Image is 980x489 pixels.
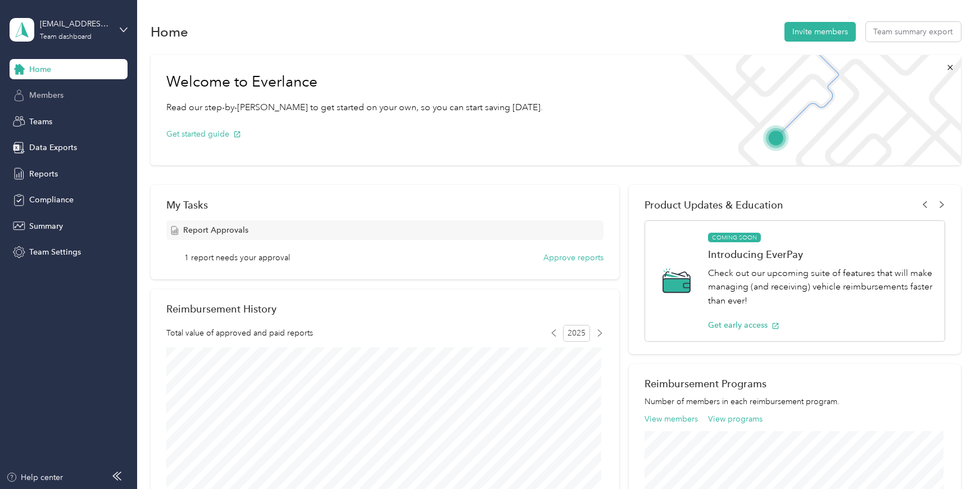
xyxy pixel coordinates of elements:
[708,413,763,425] button: View programs
[29,194,74,206] span: Compliance
[166,101,543,115] p: Read our step-by-[PERSON_NAME] to get started on your own, so you can start saving [DATE].
[708,248,932,260] h1: Introducing EverPay
[708,266,932,308] p: Check out our upcoming suite of features that will make managing (and receiving) vehicle reimburs...
[645,378,945,390] h2: Reimbursement Programs
[29,89,63,101] span: Members
[708,319,779,331] button: Get early access
[29,64,51,75] span: Home
[645,413,698,425] button: View members
[645,396,945,407] p: Number of members in each reimbursement program.
[151,26,188,38] h1: Home
[917,426,980,489] iframe: Everlance-gr Chat Button Frame
[563,325,590,342] span: 2025
[166,128,241,140] button: Get started guide
[29,246,81,258] span: Team Settings
[784,22,856,42] button: Invite members
[166,303,276,315] h2: Reimbursement History
[166,73,543,91] h1: Welcome to Everlance
[29,220,63,232] span: Summary
[183,224,248,236] span: Report Approvals
[29,142,77,153] span: Data Exports
[645,199,783,211] span: Product Updates & Education
[29,116,52,128] span: Teams
[543,252,604,264] button: Approve reports
[866,22,961,42] button: Team summary export
[40,34,92,40] div: Team dashboard
[708,233,761,243] span: COMING SOON
[184,252,290,264] span: 1 report needs your approval
[6,472,63,483] button: Help center
[40,18,110,30] div: [EMAIL_ADDRESS][DOMAIN_NAME]
[29,168,58,180] span: Reports
[672,55,960,165] img: Welcome to everlance
[166,327,313,339] span: Total value of approved and paid reports
[166,199,604,211] div: My Tasks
